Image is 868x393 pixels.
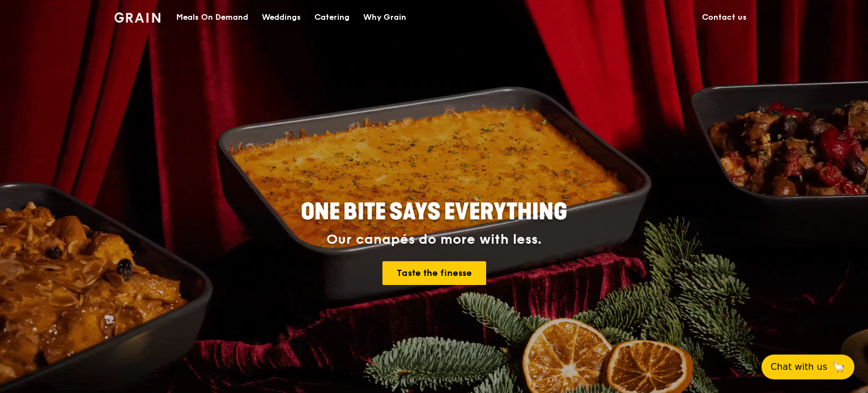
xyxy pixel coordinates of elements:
[176,1,248,34] div: Meals On Demand
[308,1,356,34] a: Catering
[695,1,754,34] a: Contact us
[382,261,486,285] a: Taste the finesse
[356,1,413,34] a: Why Grain
[262,1,301,34] div: Weddings
[301,198,567,226] span: ONE BITE SAYS EVERYTHING
[114,12,160,23] img: Grain
[314,1,350,34] div: Catering
[832,360,845,374] span: 🦙
[761,355,854,379] button: Chat with us🦙
[255,1,308,34] a: Weddings
[363,1,406,34] div: Why Grain
[230,232,638,248] div: Our canapés do more with less.
[771,360,827,374] span: Chat with us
